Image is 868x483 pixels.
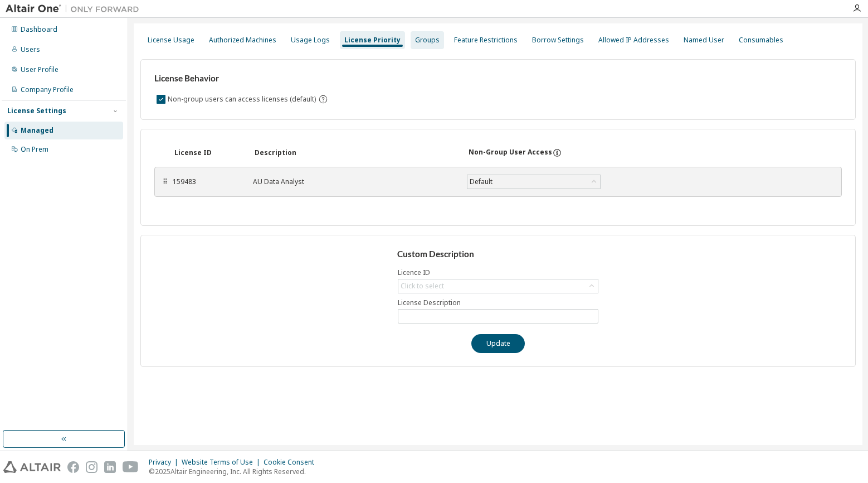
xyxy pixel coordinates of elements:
[86,461,97,473] img: instagram.svg
[401,282,444,291] div: Click to select
[684,36,724,45] div: Named User
[162,177,168,186] div: ⠿
[318,94,328,104] svg: By default any user not assigned to any group can access any license. Turn this setting off to di...
[255,148,455,157] div: Description
[415,36,440,45] div: Groups
[174,148,241,157] div: License ID
[182,458,264,467] div: Website Terms of Use
[468,176,494,188] div: Default
[739,36,783,45] div: Consumables
[264,458,321,467] div: Cookie Consent
[173,177,240,186] div: 159483
[168,93,318,106] label: Non-group users can access licenses (default)
[471,334,525,353] button: Update
[532,36,584,45] div: Borrow Settings
[148,36,194,45] div: License Usage
[398,279,598,293] div: Click to select
[469,148,552,158] div: Non-Group User Access
[344,36,401,45] div: License Priority
[21,45,40,54] div: Users
[123,461,139,473] img: youtube.svg
[6,3,145,15] img: Altair One
[149,458,182,467] div: Privacy
[397,249,599,260] h3: Custom Description
[467,175,600,189] div: Default
[598,36,669,45] div: Allowed IP Addresses
[21,145,48,154] div: On Prem
[67,461,79,473] img: facebook.svg
[21,65,58,74] div: User Profile
[454,36,518,45] div: Feature Restrictions
[21,126,53,135] div: Managed
[291,36,330,45] div: Usage Logs
[209,36,276,45] div: Authorized Machines
[21,25,57,34] div: Dashboard
[253,177,453,186] div: AU Data Analyst
[154,73,326,84] h3: License Behavior
[398,268,598,277] label: Licence ID
[7,107,66,115] div: License Settings
[149,467,321,476] p: © 2025 Altair Engineering, Inc. All Rights Reserved.
[21,85,74,94] div: Company Profile
[3,461,61,473] img: altair_logo.svg
[104,461,116,473] img: linkedin.svg
[398,298,598,307] label: License Description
